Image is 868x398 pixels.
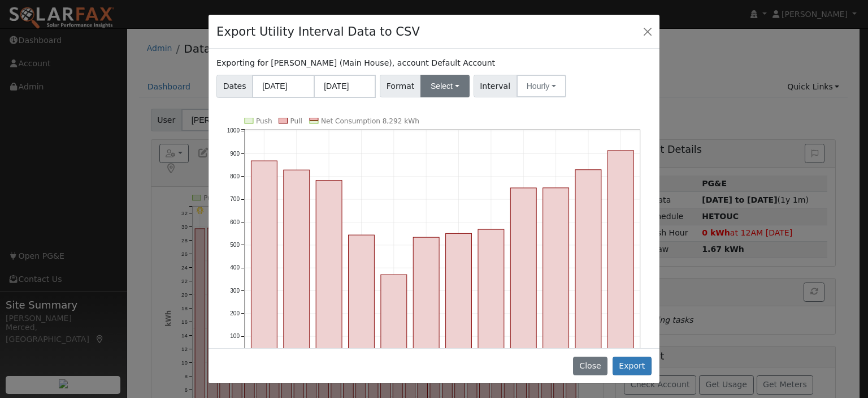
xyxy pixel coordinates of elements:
[230,264,240,271] text: 400
[256,117,272,125] text: Push
[316,180,342,359] rect: onclick=""
[608,151,634,360] rect: onclick=""
[216,75,253,98] span: Dates
[381,275,407,359] rect: onclick=""
[380,75,421,97] span: Format
[413,237,439,359] rect: onclick=""
[230,219,240,225] text: 600
[230,150,240,156] text: 900
[349,235,375,359] rect: onclick=""
[510,188,536,360] rect: onclick=""
[478,229,504,359] rect: onclick=""
[290,117,302,125] text: Pull
[230,173,240,179] text: 800
[230,242,240,248] text: 500
[251,161,277,360] rect: onclick=""
[216,57,495,69] label: Exporting for [PERSON_NAME] (Main House), account Default Account
[230,310,240,316] text: 200
[227,127,240,134] text: 1000
[573,357,607,376] button: Close
[284,170,310,359] rect: onclick=""
[321,117,419,125] text: Net Consumption 8,292 kWh
[230,333,240,339] text: 100
[420,75,470,97] button: Select
[230,288,240,294] text: 300
[640,23,656,39] button: Close
[474,75,517,97] span: Interval
[446,233,472,359] rect: onclick=""
[575,170,601,360] rect: onclick=""
[230,196,240,202] text: 700
[543,188,569,360] rect: onclick=""
[216,23,420,41] h4: Export Utility Interval Data to CSV
[517,75,566,97] button: Hourly
[613,357,652,376] button: Export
